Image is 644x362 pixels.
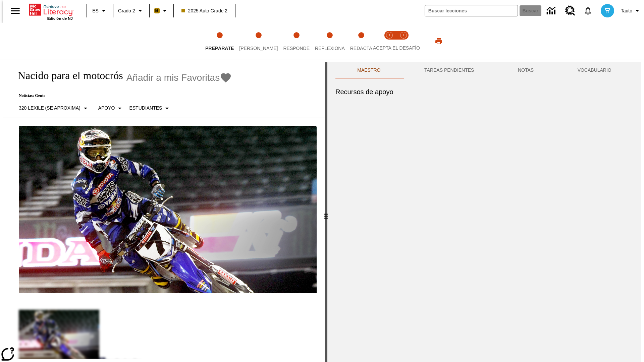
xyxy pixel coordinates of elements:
button: Añadir a mis Favoritas - Nacido para el motocrós [126,72,232,83]
p: Noticias: Gente [11,93,232,98]
span: ACEPTA EL DESAFÍO [373,45,420,51]
button: Grado: Grado 2, Elige un grado [115,5,147,17]
button: Maestro [335,62,402,78]
span: B [155,6,159,15]
span: Redacta [350,46,372,51]
p: Apoyo [98,105,115,112]
button: Acepta el desafío contesta step 2 of 2 [394,23,413,60]
span: Responde [283,46,310,51]
div: Pulsa la tecla de intro o la barra espaciadora y luego presiona las flechas de derecha e izquierd... [325,62,327,362]
button: Perfil/Configuración [618,5,644,17]
span: 2025 Auto Grade 2 [181,7,228,14]
button: Boost El color de la clase es anaranjado claro. Cambiar el color de la clase. [152,5,171,17]
span: Prepárate [205,46,234,51]
span: Reflexiona [315,46,345,51]
button: Reflexiona step 4 of 5 [310,23,350,60]
div: activity [327,62,641,362]
button: Escoja un nuevo avatar [597,2,618,19]
text: 2 [402,34,404,37]
p: Estudiantes [129,105,162,112]
button: Acepta el desafío lee step 1 of 2 [380,23,399,60]
button: Seleccione Lexile, 320 Lexile (Se aproxima) [16,102,92,114]
button: NOTAS [496,62,556,78]
h1: Nacido para el motocrós [11,69,123,82]
img: El corredor de motocrós James Stewart vuela por los aires en su motocicleta de montaña [19,126,317,294]
a: Centro de información [543,2,561,20]
button: Tipo de apoyo, Apoyo [96,102,127,114]
button: VOCABULARIO [555,62,633,78]
button: Redacta step 5 of 5 [345,23,378,60]
div: Portada [29,2,73,20]
span: Grado 2 [118,7,135,14]
text: 1 [388,34,390,37]
span: Tauto [621,7,632,14]
button: TAREAS PENDIENTES [402,62,496,78]
a: Notificaciones [579,2,597,19]
button: Responde step 3 of 5 [278,23,315,60]
p: 320 Lexile (Se aproxima) [19,105,80,112]
span: Añadir a mis Favoritas [126,72,220,83]
div: Instructional Panel Tabs [335,62,633,78]
button: Abrir el menú lateral [5,1,25,21]
input: Buscar campo [425,5,518,16]
span: [PERSON_NAME] [239,46,278,51]
button: Lee step 2 of 5 [234,23,283,60]
div: reading [3,62,325,359]
span: ES [92,7,99,14]
img: avatar image [601,4,614,17]
h6: Recursos de apoyo [335,86,633,97]
button: Seleccionar estudiante [126,102,174,114]
span: Edición de NJ [47,16,73,20]
a: Centro de recursos, Se abrirá en una pestaña nueva. [561,2,579,20]
button: Imprimir [428,35,449,47]
button: Prepárate step 1 of 5 [200,23,239,60]
button: Lenguaje: ES, Selecciona un idioma [89,5,111,17]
